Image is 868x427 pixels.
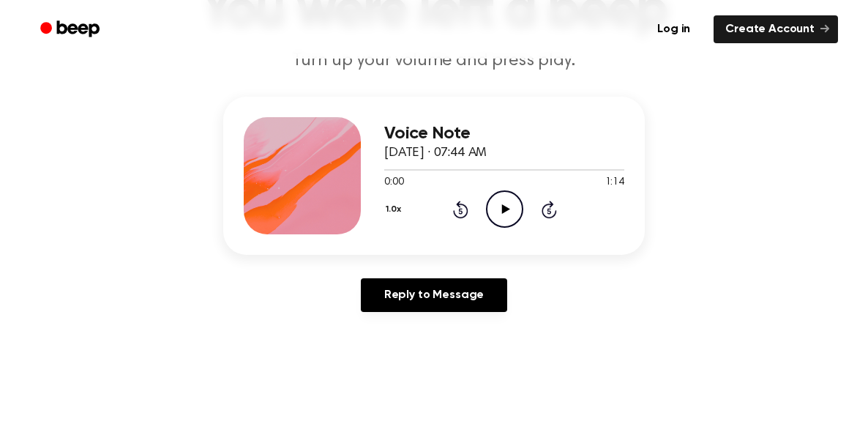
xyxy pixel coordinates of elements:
button: 1.0x [384,197,406,222]
a: Reply to Message [361,278,507,312]
span: [DATE] · 07:44 AM [384,146,487,160]
a: Log in [643,12,705,46]
p: Turn up your volume and press play. [153,49,715,73]
h3: Voice Note [384,124,624,144]
span: 0:00 [384,175,403,190]
a: Beep [30,15,113,44]
span: 1:14 [605,175,624,190]
a: Create Account [714,15,838,43]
